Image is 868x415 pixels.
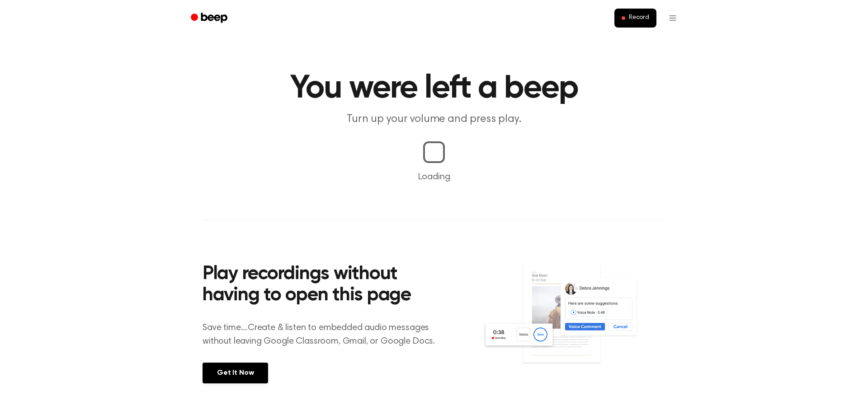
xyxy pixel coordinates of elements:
[662,7,684,29] button: Open menu
[203,363,268,383] a: Get It Now
[260,112,608,127] p: Turn up your volume and press play.
[184,9,236,27] a: Beep
[482,261,665,382] img: Voice Comments on Docs and Recording Widget
[203,321,446,348] p: Save time....Create & listen to embedded audio messages without leaving Google Classroom, Gmail, ...
[11,170,857,184] p: Loading
[629,14,649,22] span: Record
[614,9,656,28] button: Record
[203,72,665,105] h1: You were left a beep
[203,264,446,307] h2: Play recordings without having to open this page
